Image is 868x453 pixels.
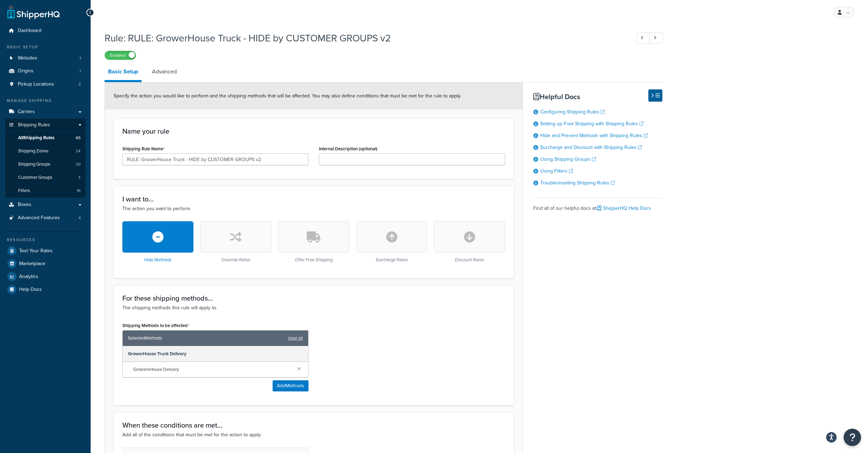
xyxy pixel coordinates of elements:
[5,65,85,78] a: Origins1
[18,188,30,194] span: Filters
[5,145,85,158] a: Shipping Zones24
[18,135,54,141] span: All Shipping Rules
[122,195,505,203] h3: I want to...
[79,55,81,61] span: 1
[5,184,85,197] a: Filters16
[122,323,189,328] label: Shipping Methods to be affected
[5,212,85,224] li: Advanced Features
[77,188,81,194] span: 16
[597,205,651,212] a: ShipperHQ Help Docs
[105,63,142,82] a: Basic Setup
[5,44,85,50] div: Basic Setup
[434,221,505,263] div: Discount Rates
[5,158,85,171] a: Shipping Groups30
[5,119,85,198] li: Shipping Rules
[19,248,53,254] span: Test Your Rates
[288,333,303,343] a: clear all
[133,365,292,374] span: GrowersHouse Delivery
[5,212,85,224] a: Advanced Features4
[18,55,37,61] span: Websites
[5,283,85,296] a: Help Docs
[105,51,136,59] label: Enabled
[122,221,193,263] div: Hide Methods
[18,175,52,181] span: Customer Groups
[76,135,81,141] span: 65
[533,198,662,213] div: Find all of our helpful docs at:
[18,122,50,128] span: Shipping Rules
[18,161,50,167] span: Shipping Groups
[273,380,309,391] button: AddMethods
[122,431,505,439] p: Add all of the conditions that must be met for the action to apply.
[5,257,85,270] a: Marketplace
[5,52,85,65] li: Websites
[18,81,54,87] span: Pickup Locations
[5,171,85,184] li: Customer Groups
[5,52,85,65] a: Websites1
[122,127,505,135] h3: Name your rule
[5,132,85,144] a: AllShipping Rules65
[540,108,605,116] a: Configuring Shipping Rules
[78,175,81,181] span: 3
[78,81,81,87] span: 2
[200,221,272,263] div: Override Rates
[76,161,81,167] span: 30
[19,274,38,280] span: Analytics
[5,78,85,91] a: Pickup Locations2
[19,287,42,293] span: Help Docs
[18,28,41,34] span: Dashboard
[18,68,33,74] span: Origins
[79,68,81,74] span: 1
[5,98,85,104] div: Manage Shipping
[540,120,644,127] a: Setting up Free Shipping with Shipping Rules
[5,158,85,171] li: Shipping Groups
[5,105,85,118] a: Carriers
[122,304,505,312] p: The shipping methods this rule will apply to.
[844,429,861,446] button: Open Resource Center
[533,93,662,101] h3: Helpful Docs
[122,421,505,429] h3: When these conditions are met...
[356,221,427,263] div: Surcharge Rates
[5,184,85,197] li: Filters
[278,221,349,263] div: Offer Free Shipping
[76,148,81,154] span: 24
[122,294,505,302] h3: For these shipping methods...
[114,92,461,100] span: Specify the action you would like to perform and the shipping methods that will be affected. You ...
[5,198,85,211] a: Boxes
[649,32,663,44] a: Next Record
[5,145,85,158] li: Shipping Zones
[78,215,81,221] span: 4
[122,205,505,213] p: The action you want to perform.
[128,333,284,343] span: Selected Methods
[540,179,615,186] a: Troubleshooting Shipping Rules
[105,31,623,45] h1: Rule: RULE: GrowerHouse Truck - HIDE by CUSTOMER GROUPS v2
[540,167,573,175] a: Using Filters
[5,78,85,91] li: Pickup Locations
[123,346,308,362] div: GrowerHouse Truck Delivery
[5,245,85,257] a: Test Your Rates
[149,63,180,80] a: Advanced
[19,261,45,267] span: Marketplace
[319,146,378,151] label: Internal Description (optional)
[5,237,85,243] div: Resources
[540,132,648,139] a: Hide and Prevent Methods with Shipping Rules
[636,32,650,44] a: Previous Record
[540,156,596,163] a: Using Shipping Groups
[648,89,662,102] button: Hide Help Docs
[5,119,85,132] a: Shipping Rules
[18,109,35,115] span: Carriers
[18,202,31,208] span: Boxes
[18,148,48,154] span: Shipping Zones
[540,144,642,151] a: Surcharge and Discount with Shipping Rules
[122,146,165,152] label: Shipping Rule Name
[5,24,85,37] a: Dashboard
[5,270,85,283] a: Analytics
[5,65,85,78] li: Origins
[5,171,85,184] a: Customer Groups3
[18,215,60,221] span: Advanced Features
